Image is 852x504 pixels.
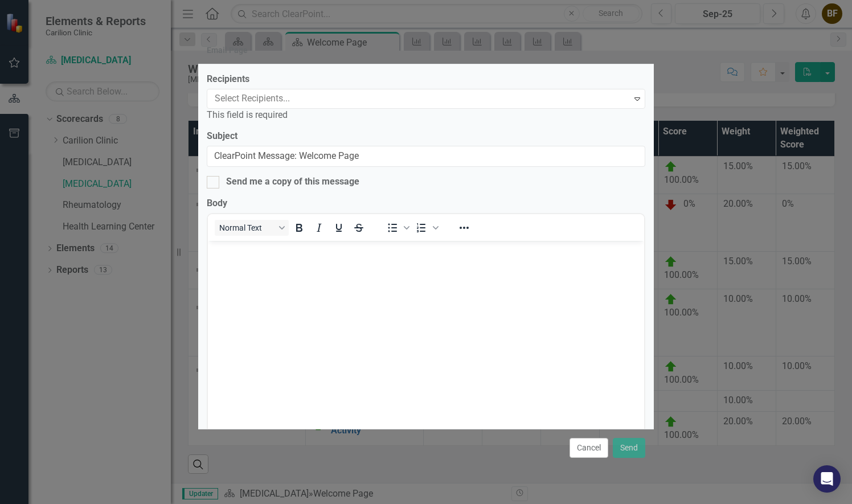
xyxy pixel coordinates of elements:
[570,438,608,458] button: Cancel
[412,220,440,236] div: Numbered list
[207,130,645,143] label: Subject
[349,220,368,236] button: Strikethrough
[383,220,411,236] div: Bullet list
[289,220,309,236] button: Bold
[208,241,644,440] iframe: Rich Text Area
[219,223,275,232] span: Normal Text
[613,438,645,458] button: Send
[207,73,249,86] label: Recipients
[226,175,359,189] div: Send me a copy of this message
[207,46,248,55] div: Email Page
[454,220,474,236] button: Reveal or hide additional toolbar items
[207,197,227,210] label: Body
[207,109,645,122] div: This field is required
[813,465,841,493] div: Open Intercom Messenger
[215,220,289,236] button: Block Normal Text
[309,220,329,236] button: Italic
[329,220,349,236] button: Underline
